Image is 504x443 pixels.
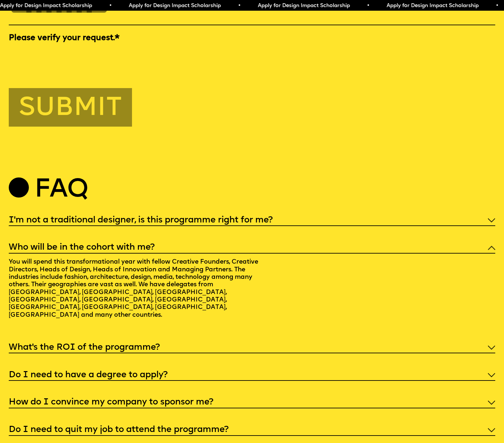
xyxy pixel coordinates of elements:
[108,3,111,8] span: •
[9,372,168,379] h5: Do I need to have a degree to apply?
[9,399,213,406] h5: How do I convince my company to sponsor me?
[9,45,107,71] iframe: reCAPTCHA
[494,3,497,8] span: •
[34,179,88,201] h2: Faq
[9,88,132,127] button: Submit
[9,217,273,224] h5: I'm not a traditional designer, is this programme right for me?
[236,3,239,8] span: •
[9,33,495,44] label: Please verify your request.
[9,244,155,251] h5: Who will be in the cohort with me?
[9,427,229,433] h5: Do I need to quit my job to attend the programme?
[9,254,261,326] p: You will spend this transformational year with fellow Creative Founders, Creative Directors, Head...
[9,345,160,351] h5: What’s the ROI of the programme?
[365,3,368,8] span: •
